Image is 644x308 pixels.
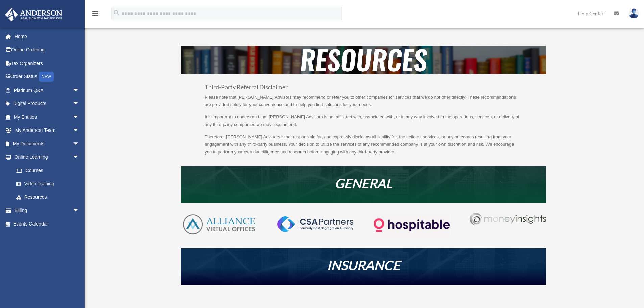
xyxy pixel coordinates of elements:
span: arrow_drop_down [73,204,86,218]
p: Please note that [PERSON_NAME] Advisors may recommend or refer you to other companies for service... [205,94,522,114]
a: My Documentsarrow_drop_down [5,137,90,150]
a: Courses [9,164,90,177]
span: arrow_drop_down [73,97,86,111]
p: Therefore, [PERSON_NAME] Advisors is not responsible for, and expressly disclaims all liability f... [205,133,522,156]
img: User Pic [629,8,639,18]
i: menu [91,9,99,18]
i: search [113,9,120,17]
a: Order StatusNEW [5,70,90,84]
img: resources-header [181,46,546,74]
a: Platinum Q&Aarrow_drop_down [5,84,90,97]
img: CSA-partners-Formerly-Cost-Segregation-Authority [277,216,353,232]
span: arrow_drop_down [73,137,86,151]
a: My Anderson Teamarrow_drop_down [5,124,90,137]
a: My Entitiesarrow_drop_down [5,110,90,124]
span: arrow_drop_down [73,150,86,164]
a: menu [91,12,99,18]
em: GENERAL [335,175,392,191]
a: Resources [9,190,86,204]
span: arrow_drop_down [73,124,86,138]
a: Online Ordering [5,43,90,57]
img: AVO-logo-1-color [181,213,257,236]
a: Digital Productsarrow_drop_down [5,97,90,111]
h3: Third-Party Referral Disclaimer [205,84,522,94]
a: Video Training [9,177,90,191]
span: arrow_drop_down [73,84,86,97]
span: arrow_drop_down [73,110,86,124]
img: Money-Insights-Logo-Silver NEW [470,213,546,226]
a: Online Learningarrow_drop_down [5,150,90,164]
img: Anderson Advisors Platinum Portal [3,8,64,21]
a: Billingarrow_drop_down [5,204,90,217]
a: Tax Organizers [5,56,90,70]
div: NEW [39,72,54,82]
a: Events Calendar [5,217,90,231]
em: INSURANCE [327,257,400,273]
p: It is important to understand that [PERSON_NAME] Advisors is not affiliated with, associated with... [205,113,522,133]
img: Logo-transparent-dark [374,213,450,238]
a: Home [5,30,90,43]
